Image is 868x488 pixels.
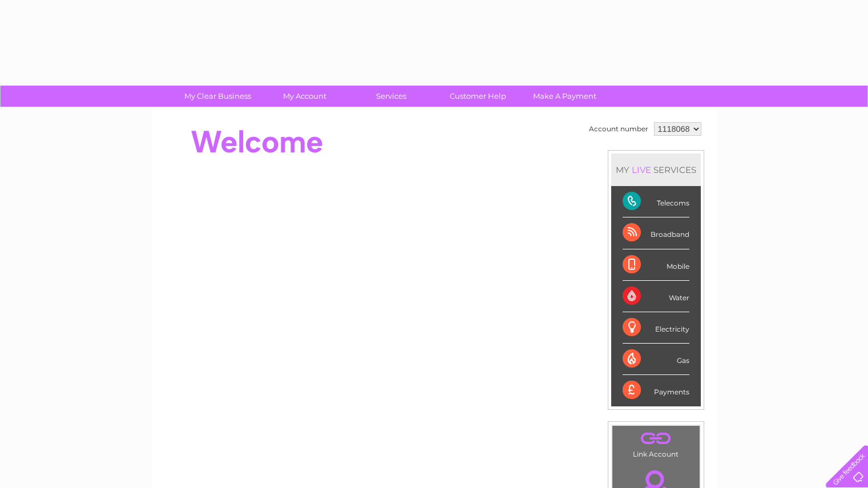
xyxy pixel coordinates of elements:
a: My Account [257,86,352,107]
td: Link Account [612,425,700,461]
a: . [615,429,697,449]
div: Telecoms [623,186,689,217]
div: LIVE [629,164,653,175]
a: My Clear Business [171,86,265,107]
a: Customer Help [431,86,525,107]
div: Mobile [623,249,689,281]
div: Electricity [623,312,689,344]
div: Payments [623,375,689,406]
td: Account number [586,119,651,139]
div: MY SERVICES [611,154,701,186]
a: Make A Payment [518,86,612,107]
div: Water [623,281,689,312]
div: Broadband [623,217,689,249]
a: Services [344,86,438,107]
div: Gas [623,344,689,375]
